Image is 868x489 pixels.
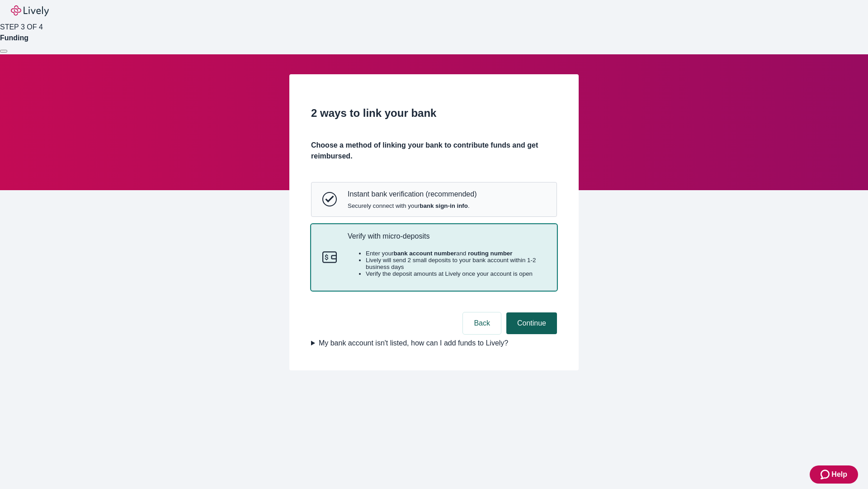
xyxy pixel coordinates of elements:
img: Lively [11,5,49,16]
li: Enter your and [366,250,546,257]
li: Lively will send 2 small deposits to your bank account within 1-2 business days [366,257,546,270]
h4: Choose a method of linking your bank to contribute funds and get reimbursed. [311,140,557,162]
summary: My bank account isn't listed, how can I add funds to Lively? [311,338,557,349]
button: Back [463,312,501,334]
span: Help [831,469,847,480]
strong: bank sign-in info [420,202,468,209]
h2: 2 ways to link your bank [311,105,557,121]
strong: bank account number [394,250,457,257]
button: Zendesk support iconHelp [810,465,858,484]
button: Micro-depositsVerify with micro-depositsEnter yourbank account numberand routing numberLively wil... [311,225,557,291]
button: Instant bank verificationInstant bank verification (recommended)Securely connect with yourbank si... [311,182,557,216]
strong: routing number [468,250,512,257]
p: Instant bank verification (recommended) [348,190,476,198]
svg: Zendesk support icon [821,469,831,480]
button: Continue [506,312,557,334]
li: Verify the deposit amounts at Lively once your account is open [366,270,546,277]
svg: Instant bank verification [322,192,337,206]
span: Securely connect with your . [348,202,476,209]
svg: Micro-deposits [322,250,337,264]
p: Verify with micro-deposits [348,232,546,240]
